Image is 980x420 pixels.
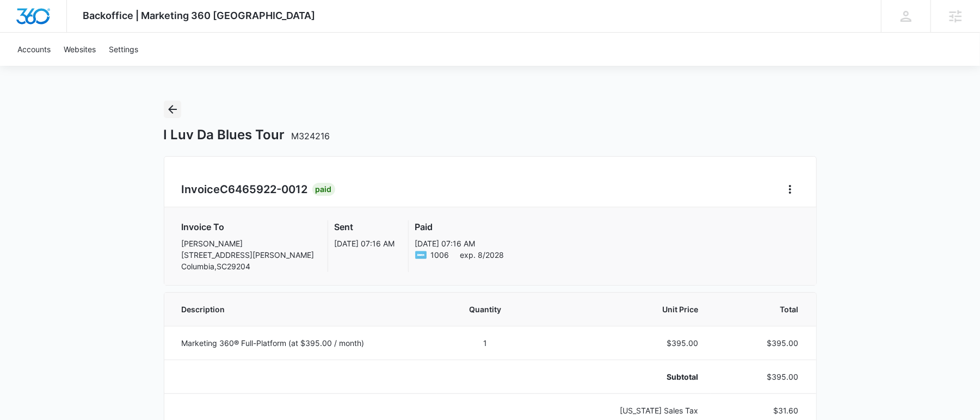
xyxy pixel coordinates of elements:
p: Subtotal [547,371,698,382]
span: C6465922-0012 [220,183,308,196]
span: Unit Price [547,304,698,315]
span: American Express ending with [431,249,449,261]
span: M324216 [292,131,330,141]
p: $395.00 [724,337,799,349]
p: [DATE] 07:16 AM [335,238,395,249]
div: Paid [312,183,335,196]
p: [US_STATE] Sales Tax [547,405,698,416]
a: Settings [102,33,145,66]
h3: Paid [415,220,504,233]
p: $31.60 [724,405,799,416]
button: Home [781,181,799,198]
p: $395.00 [724,371,799,382]
p: [PERSON_NAME] [STREET_ADDRESS][PERSON_NAME] Columbia , SC 29204 [182,238,315,272]
td: 1 [436,326,535,360]
h3: Sent [335,220,395,233]
a: Accounts [11,33,57,66]
h1: I Luv Da Blues Tour [164,127,330,143]
a: Websites [57,33,102,66]
p: $395.00 [547,337,698,349]
span: Backoffice | Marketing 360 [GEOGRAPHIC_DATA] [83,10,316,21]
p: Marketing 360® Full-Platform (at $395.00 / month) [182,337,423,349]
button: Back [164,101,181,118]
p: [DATE] 07:16 AM [415,238,504,249]
h3: Invoice To [182,220,315,233]
span: Description [182,304,423,315]
h2: Invoice [182,181,312,197]
span: Total [724,304,799,315]
span: exp. 8/2028 [460,249,504,261]
span: Quantity [449,304,522,315]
